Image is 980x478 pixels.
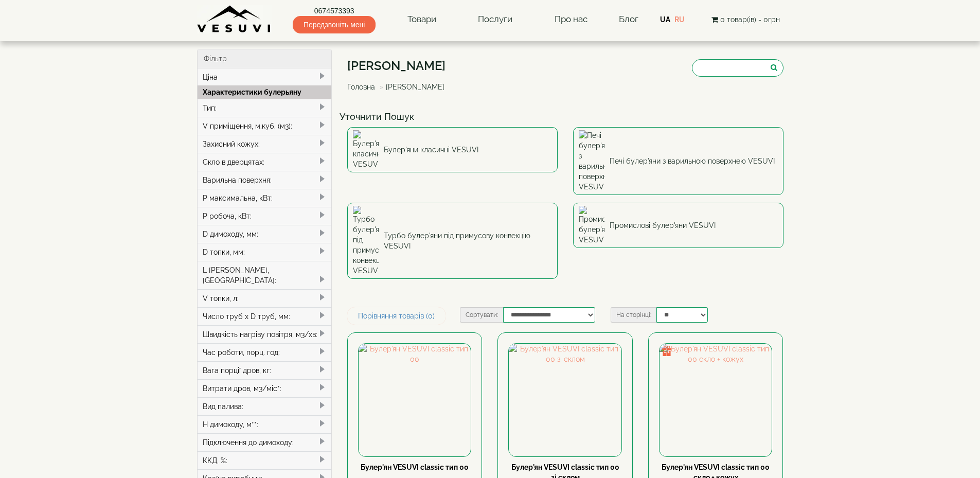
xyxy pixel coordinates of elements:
div: Скло в дверцятах: [198,153,332,171]
div: ККД, %: [198,451,332,469]
a: Булер'ян VESUVI classic тип 00 [361,463,469,471]
div: Час роботи, порц. год: [198,343,332,361]
div: P робоча, кВт: [198,207,332,225]
div: Тип: [198,99,332,117]
div: Вид палива: [198,397,332,415]
div: Фільтр [198,49,332,68]
a: Печі булер'яни з варильною поверхнею VESUVI Печі булер'яни з варильною поверхнею VESUVI [573,127,783,195]
div: V приміщення, м.куб. (м3): [198,117,332,135]
span: Передзвоніть мені [293,16,376,33]
label: На сторінці: [611,307,656,323]
a: UA [660,15,670,24]
div: Витрати дров, м3/міс*: [198,379,332,397]
h1: [PERSON_NAME] [347,59,452,73]
a: Про нас [544,8,598,31]
div: Число труб x D труб, мм: [198,307,332,325]
a: Головна [347,83,375,91]
li: [PERSON_NAME] [377,82,444,92]
label: Сортувати: [460,307,503,323]
img: Булер'яни класичні VESUVI [353,130,379,169]
a: Промислові булер'яни VESUVI Промислові булер'яни VESUVI [573,203,783,248]
img: Булер'ян VESUVI classic тип 00 зі склом [509,344,621,456]
div: L [PERSON_NAME], [GEOGRAPHIC_DATA]: [198,261,332,289]
div: H димоходу, м**: [198,415,332,433]
h4: Уточнити Пошук [340,112,791,122]
a: Порівняння товарів (0) [347,307,446,325]
img: gift [662,346,672,356]
div: Швидкість нагріву повітря, м3/хв: [198,325,332,343]
img: Промислові булер'яни VESUVI [579,206,604,245]
div: D топки, мм: [198,243,332,261]
div: Підключення до димоходу: [198,433,332,451]
img: Завод VESUVI [197,5,272,33]
div: Варильна поверхня: [198,171,332,189]
a: Блог [619,14,638,24]
button: 0 товар(ів) - 0грн [708,14,783,25]
img: Печі булер'яни з варильною поверхнею VESUVI [579,130,604,192]
img: Турбо булер'яни під примусову конвекцію VESUVI [353,206,379,276]
img: Булер'ян VESUVI classic тип 00 скло + кожух [660,344,772,456]
div: Вага порції дров, кг: [198,361,332,379]
a: Булер'яни класичні VESUVI Булер'яни класичні VESUVI [347,127,558,172]
span: 0 товар(ів) - 0грн [720,15,780,24]
div: P максимальна, кВт: [198,189,332,207]
a: 0674573393 [293,6,376,16]
div: Захисний кожух: [198,135,332,153]
div: V топки, л: [198,289,332,307]
a: Товари [397,8,447,31]
a: Послуги [468,8,523,31]
div: D димоходу, мм: [198,225,332,243]
a: Турбо булер'яни під примусову конвекцію VESUVI Турбо булер'яни під примусову конвекцію VESUVI [347,203,558,279]
div: Ціна [198,68,332,86]
div: Характеристики булерьяну [198,85,332,99]
a: RU [674,15,685,24]
img: Булер'ян VESUVI classic тип 00 [359,344,471,456]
